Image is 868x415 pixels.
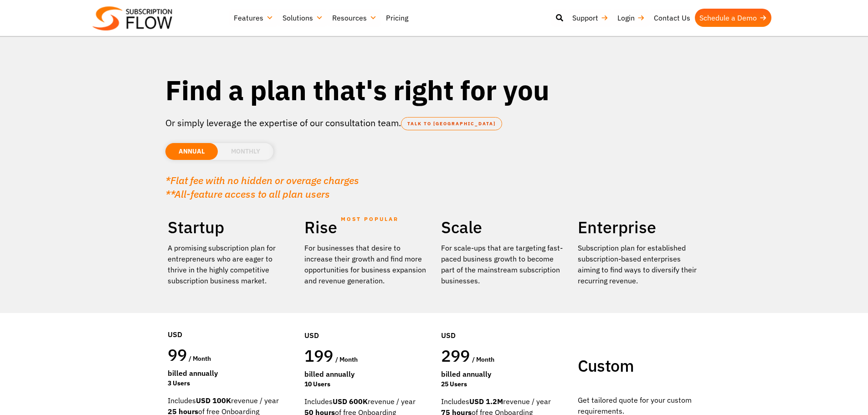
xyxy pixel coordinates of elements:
span: 99 [168,344,187,365]
p: Or simply leverage the expertise of our consultation team. [165,116,703,130]
span: / month [472,355,494,364]
div: USD [168,302,291,344]
div: For businesses that desire to increase their growth and find more opportunities for business expa... [304,242,427,286]
span: / month [335,355,358,364]
a: Pricing [381,9,413,27]
div: USD [441,302,564,345]
li: MONTHLY [218,143,273,160]
a: Support [568,9,613,27]
div: 10 Users [304,379,427,389]
a: Login [613,9,649,27]
span: MOST POPULAR [341,209,399,230]
h1: Find a plan that's right for you [165,73,703,107]
li: ANNUAL [165,143,218,160]
em: *Flat fee with no hidden or overage charges [165,174,359,187]
img: Subscriptionflow [92,6,172,31]
a: TALK TO [GEOGRAPHIC_DATA] [401,117,502,130]
a: Resources [328,9,381,27]
strong: USD 100K [196,396,231,405]
em: **All-feature access to all plan users [165,187,330,200]
div: Billed Annually [304,369,427,379]
a: Contact Us [649,9,695,27]
p: Subscription plan for established subscription-based enterprises aiming to find ways to diversify... [578,242,701,286]
a: Schedule a Demo [695,9,771,27]
strong: USD 1.2M [469,397,503,406]
a: Features [229,9,278,27]
h2: Startup [168,217,291,238]
div: Billed Annually [168,368,291,379]
div: 25 Users [441,379,564,389]
h2: Rise [304,217,427,238]
p: A promising subscription plan for entrepreneurs who are eager to thrive in the highly competitive... [168,242,291,286]
span: 299 [441,345,470,366]
h2: Scale [441,217,564,238]
div: Billed Annually [441,369,564,379]
span: 199 [304,345,334,366]
div: For scale-ups that are targeting fast-paced business growth to become part of the mainstream subs... [441,242,564,286]
span: / month [189,354,211,363]
div: 3 Users [168,379,291,388]
div: USD [304,302,427,345]
a: Solutions [278,9,328,27]
strong: USD 600K [333,397,368,406]
span: Custom [578,355,634,376]
h2: Enterprise [578,217,701,238]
